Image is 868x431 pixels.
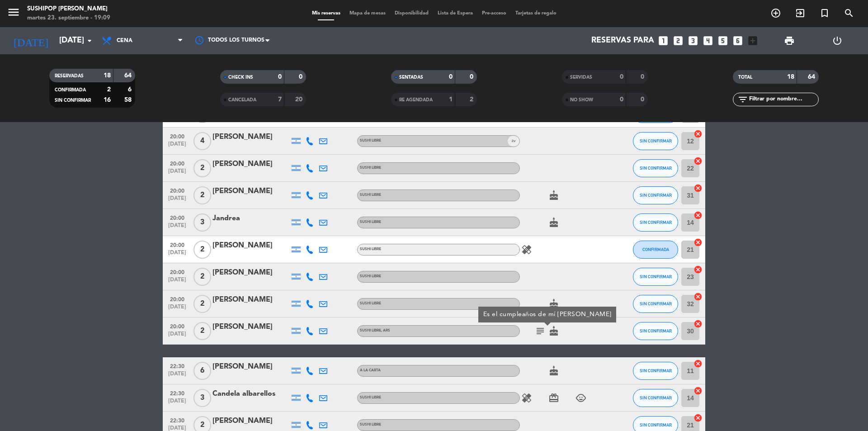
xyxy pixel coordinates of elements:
strong: 2 [107,86,111,93]
i: cancel [693,211,703,220]
i: cake [548,298,559,309]
strong: 64 [124,72,133,79]
button: SIN CONFIRMAR [633,322,678,340]
span: SUSHI LIBRE [360,302,381,305]
i: [DATE] [7,31,55,51]
strong: 0 [620,74,623,80]
strong: 0 [641,74,646,80]
span: 2 [512,138,514,144]
i: looks_one [657,35,669,47]
input: Filtrar por nombre... [748,95,818,104]
i: cancel [693,129,703,138]
span: [DATE] [166,371,189,381]
span: SENTADAS [399,75,423,80]
span: Reservas para [591,36,654,45]
span: SIN CONFIRMAR [640,328,672,333]
span: v [508,136,519,147]
strong: 0 [299,74,304,80]
i: cake [548,326,559,336]
span: [DATE] [166,331,189,341]
span: [DATE] [166,223,189,233]
strong: 6 [128,86,133,93]
span: SIN CONFIRMAR [640,395,672,400]
i: add_box [747,35,759,47]
span: SIN CONFIRMAR [640,274,672,279]
strong: 18 [104,72,111,79]
span: RESERVADAS [55,74,84,78]
span: SIN CONFIRMAR [640,220,672,225]
span: SUSHI LIBRE [360,220,381,224]
span: 2 [193,295,211,313]
strong: 1 [449,96,453,103]
span: 3 [193,213,211,232]
span: [DATE] [166,141,189,152]
div: [PERSON_NAME] [212,131,289,143]
i: looks_4 [702,35,714,47]
div: Sushipop [PERSON_NAME] [27,5,110,14]
div: [PERSON_NAME] [212,185,289,197]
span: SUSHI LIBRE [360,247,381,251]
span: , ARS [381,329,390,332]
span: Mapa de mesas [345,11,390,16]
span: [DATE] [166,168,189,179]
i: cake [548,190,559,201]
strong: 18 [787,74,794,80]
span: Disponibilidad [390,11,433,16]
button: SIN CONFIRMAR [633,268,678,286]
span: CONFIRMADA [55,88,86,92]
i: looks_3 [687,35,699,47]
button: SIN CONFIRMAR [633,389,678,407]
span: SIN CONFIRMAR [640,301,672,306]
i: cancel [693,413,703,422]
span: print [784,35,795,46]
i: cancel [693,386,703,395]
span: 20:00 [166,294,189,304]
div: martes 23. septiembre - 19:09 [27,14,110,23]
span: 20:00 [166,158,189,168]
button: SIN CONFIRMAR [633,213,678,232]
button: SIN CONFIRMAR [633,362,678,380]
i: looks_6 [732,35,744,47]
span: 2 [193,322,211,340]
i: cake [548,217,559,228]
i: healing [521,393,532,403]
span: SIN CONFIRMAR [640,193,672,198]
span: SIN CONFIRMAR [640,138,672,143]
div: [PERSON_NAME] [212,361,289,373]
span: 2 [193,186,211,204]
button: CONFIRMADA [633,241,678,259]
i: menu [7,5,20,19]
div: Candela albarellos [212,388,289,400]
i: healing [521,244,532,255]
i: child_care [576,393,586,403]
span: Cena [117,38,132,44]
div: [PERSON_NAME] [212,294,289,306]
span: SIN CONFIRMAR [640,368,672,373]
span: [DATE] [166,277,189,287]
strong: 0 [641,96,646,103]
span: SERVIDAS [570,75,592,80]
span: CONFIRMADA [642,247,669,252]
span: [DATE] [166,304,189,314]
i: exit_to_app [795,8,806,19]
button: SIN CONFIRMAR [633,159,678,177]
span: 22:30 [166,388,189,398]
span: [DATE] [166,195,189,206]
span: Pre-acceso [477,11,511,16]
span: CHECK INS [228,75,253,80]
span: 6 [193,362,211,380]
strong: 0 [620,96,623,103]
span: SUSHI LIBRE [360,329,390,332]
span: 20:00 [166,239,189,250]
span: 2 [193,159,211,177]
span: SUSHI LIBRE [360,166,381,170]
span: 22:30 [166,360,189,371]
i: search [844,8,854,19]
span: SUSHI LIBRE [360,275,381,278]
i: filter_list [737,94,748,105]
div: [PERSON_NAME] [212,321,289,333]
strong: 0 [470,74,475,80]
span: 20:00 [166,212,189,223]
i: cancel [693,292,703,301]
i: looks_two [672,35,684,47]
